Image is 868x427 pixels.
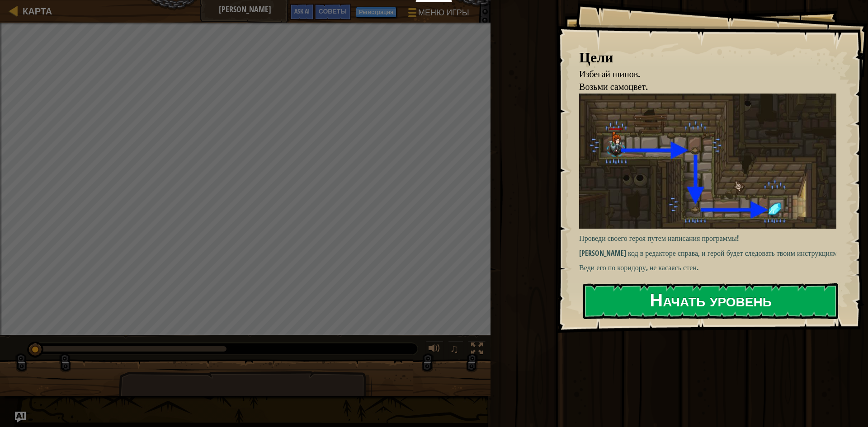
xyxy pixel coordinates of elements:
[294,7,310,15] span: Ask AI
[401,4,475,25] button: Меню игры
[418,7,469,19] span: Меню игры
[579,94,843,229] img: Подземелья Китгарда
[356,7,396,18] button: Регистрация
[425,341,443,359] button: Регулировать громкость
[319,7,347,15] span: Советы
[579,248,843,258] p: [PERSON_NAME] код в редакторе справа, и герой будет следовать твоим инструкциям.
[18,5,52,17] a: Карта
[568,68,834,81] li: Избегай шипов.
[468,341,486,359] button: Переключить полноэкранный режим
[290,4,314,20] button: Ask AI
[23,5,52,17] span: Карта
[568,80,834,94] li: Возьми самоцвет.
[579,80,648,93] span: Возьми самоцвет.
[15,412,26,422] button: Ask AI
[579,263,843,273] p: Веди его по коридору, не касаясь стен.
[450,342,459,356] span: ♫
[583,283,838,319] button: Начать уровень
[579,47,836,68] div: Цели
[579,233,843,244] p: Проведи своего героя путем написания программы!
[579,68,640,80] span: Избегай шипов.
[448,341,463,359] button: ♫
